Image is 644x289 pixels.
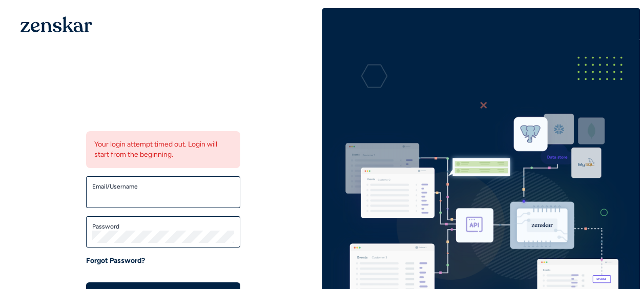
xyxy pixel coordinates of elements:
div: Your login attempt timed out. Login will start from the beginning. [86,131,240,168]
label: Password [92,222,234,231]
a: Forgot Password? [86,256,145,266]
img: 1OGAJ2xQqyY4LXKgY66KYq0eOWRCkrZdAb3gUhuVAqdWPZE9SRJmCz+oDMSn4zDLXe31Ii730ItAGKgCKgCCgCikA4Av8PJUP... [20,16,92,32]
label: Email/Username [92,182,234,191]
